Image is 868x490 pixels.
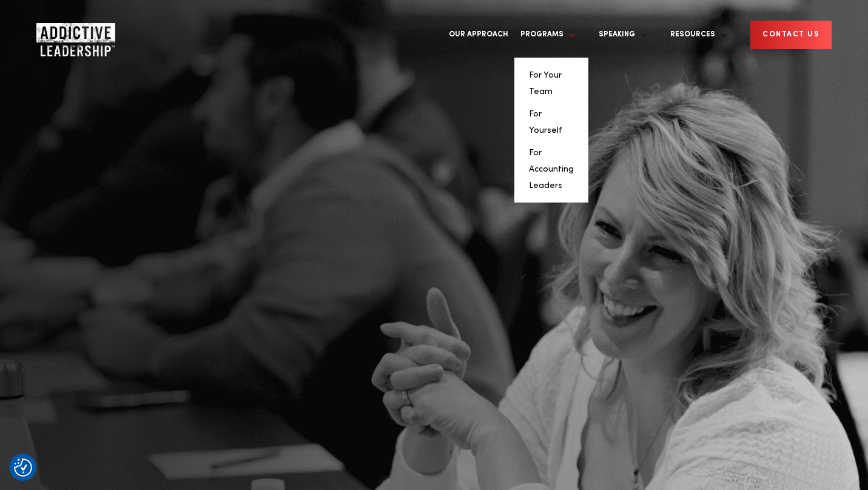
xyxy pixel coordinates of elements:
a: For Your Team [529,71,562,96]
a: For Yourself [529,110,562,135]
a: Speaking [593,12,647,58]
a: Resources [664,12,727,58]
a: Home [36,23,109,47]
button: Consent Preferences [14,458,32,477]
img: Revisit consent button [14,458,32,477]
a: Programs [514,12,576,58]
a: For Accounting Leaders [529,149,574,190]
a: Our Approach [443,12,514,58]
a: CONTACT US [750,21,832,49]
